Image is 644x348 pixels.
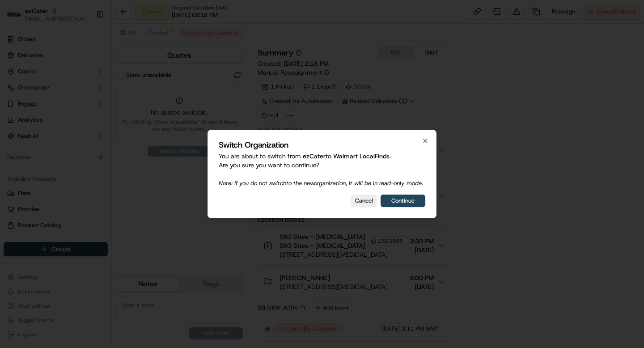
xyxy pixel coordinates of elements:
h2: Switch Organization [219,141,425,149]
span: ezCater [303,152,326,160]
span: Walmart LocalFinds [333,152,390,160]
button: Continue [381,195,425,207]
span: Note: If you do not switch to the new organization, it will be in read-only mode. [219,179,423,187]
p: You are about to switch from to . Are you sure you want to continue? [219,152,425,187]
button: Cancel [351,195,377,207]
